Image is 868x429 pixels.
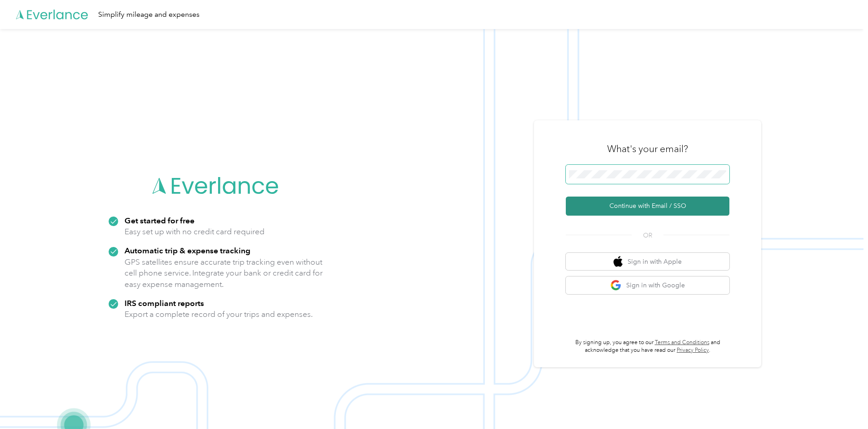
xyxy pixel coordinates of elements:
[125,216,195,225] strong: Get started for free
[566,276,729,294] button: google logoSign in with Google
[614,256,623,267] img: apple logo
[566,253,729,271] button: apple logoSign in with Apple
[610,280,622,291] img: google logo
[566,197,729,216] button: Continue with Email / SSO
[566,339,729,355] p: By signing up, you agree to our and acknowledge that you have read our .
[655,339,709,346] a: Terms and Conditions
[125,256,323,290] p: GPS satellites ensure accurate trip tracking even without cell phone service. Integrate your bank...
[125,226,264,237] p: Easy set up with no credit card required
[125,309,313,320] p: Export a complete record of your trips and expenses.
[125,298,204,308] strong: IRS compliant reports
[677,347,709,354] a: Privacy Policy
[607,143,688,155] h3: What's your email?
[125,246,250,255] strong: Automatic trip & expense tracking
[632,231,663,240] span: OR
[98,9,200,20] div: Simplify mileage and expenses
